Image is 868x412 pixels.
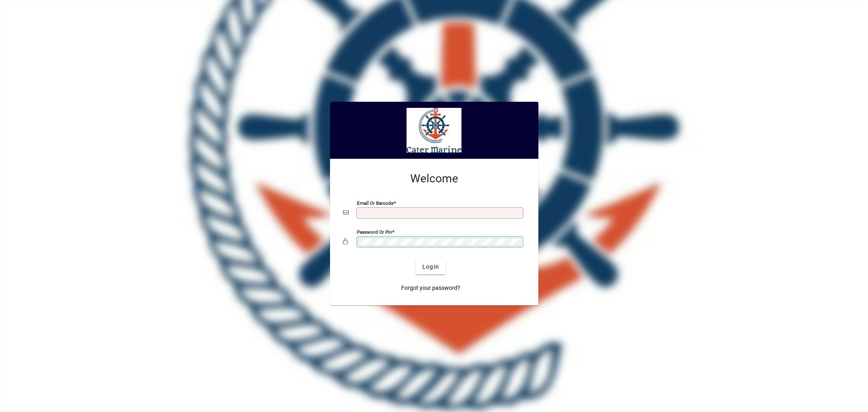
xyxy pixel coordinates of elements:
[357,200,394,206] mat-label: Email or Barcode
[422,263,439,271] span: Login
[357,229,392,234] mat-label: Password or Pin
[343,172,525,186] h2: Welcome
[398,281,464,296] a: Forgot your password?
[401,284,460,292] span: Forgot your password?
[416,260,446,274] button: Login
